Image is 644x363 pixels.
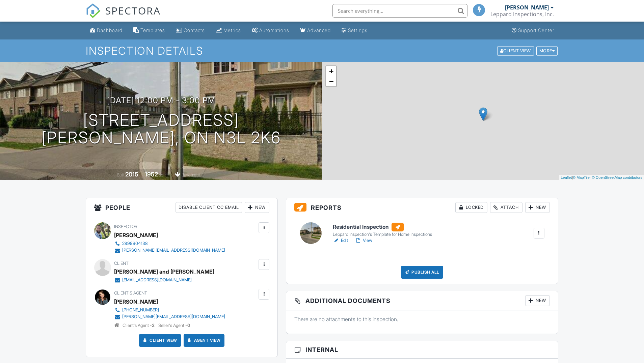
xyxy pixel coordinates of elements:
div: New [525,202,550,213]
a: View [355,237,372,244]
img: The Best Home Inspection Software - Spectora [86,3,101,18]
span: SPECTORA [105,3,161,18]
div: Automations [259,27,289,33]
a: SPECTORA [86,9,161,23]
a: Templates [131,24,168,37]
div: Metrics [223,27,241,33]
a: Contacts [173,24,208,37]
div: Locked [455,202,487,213]
span: sq. ft. [159,172,168,177]
a: Client View [497,48,536,53]
div: New [525,295,550,306]
div: New [245,202,269,213]
div: Leppard Inspection's Template for Home Inspections [333,232,432,237]
a: Settings [339,24,370,37]
a: Zoom in [326,66,336,76]
div: More [536,46,558,55]
strong: 0 [187,323,190,328]
div: Dashboard [97,27,123,33]
span: Seller's Agent - [158,323,190,328]
a: [EMAIL_ADDRESS][DOMAIN_NAME] [114,277,209,283]
a: Edit [333,237,348,244]
div: Advanced [307,27,331,33]
h1: Inspection Details [86,45,558,57]
a: 2899904138 [114,240,225,247]
div: [EMAIL_ADDRESS][DOMAIN_NAME] [122,277,192,283]
div: [PERSON_NAME] and [PERSON_NAME] [114,267,214,277]
span: basement [182,172,200,177]
a: Metrics [213,24,244,37]
input: Search everything... [332,4,467,18]
div: | [559,175,644,180]
div: Templates [140,27,165,33]
h3: [DATE] 12:00 pm - 3:00 pm [107,96,215,105]
div: 2899904138 [122,241,148,246]
h3: Internal [286,341,558,359]
a: Agent View [186,337,221,344]
div: [PERSON_NAME][EMAIL_ADDRESS][DOMAIN_NAME] [122,314,225,319]
span: Inspector [114,224,137,229]
div: [PERSON_NAME] [114,230,158,240]
a: Support Center [509,24,557,37]
h3: People [86,198,277,217]
a: [PERSON_NAME][EMAIL_ADDRESS][DOMAIN_NAME] [114,247,225,254]
h3: Reports [286,198,558,217]
a: Automations (Basic) [249,24,292,37]
h3: Additional Documents [286,291,558,310]
a: Leaflet [561,175,572,179]
div: Support Center [518,27,554,33]
a: Zoom out [326,76,336,86]
a: Client View [141,337,177,344]
a: [PHONE_NUMBER] [114,307,225,313]
a: Residential Inspection Leppard Inspection's Template for Home Inspections [333,223,432,238]
h1: [STREET_ADDRESS] [PERSON_NAME], ON N3L 2K6 [42,111,281,147]
div: Disable Client CC Email [176,202,242,213]
a: © MapTiler [573,175,591,179]
div: Attach [490,202,522,213]
h6: Residential Inspection [333,223,432,231]
div: Client View [497,46,534,55]
a: [PERSON_NAME][EMAIL_ADDRESS][DOMAIN_NAME] [114,313,225,320]
a: [PERSON_NAME] [114,297,158,307]
span: Client's Agent - [123,323,156,328]
p: There are no attachments to this inspection. [294,315,550,323]
a: Advanced [297,24,333,37]
div: Publish All [401,266,443,279]
div: [PERSON_NAME][EMAIL_ADDRESS][DOMAIN_NAME] [122,248,225,253]
div: [PERSON_NAME] [505,4,549,11]
a: © OpenStreetMap contributors [592,175,642,179]
div: 1952 [145,171,158,178]
a: Dashboard [87,24,125,37]
strong: 2 [152,323,155,328]
span: Client [114,261,129,266]
div: Settings [348,27,368,33]
div: Leppard Inspections, Inc. [490,11,554,18]
span: Built [117,172,124,177]
div: Contacts [184,27,205,33]
span: Client's Agent [114,290,147,296]
div: [PHONE_NUMBER] [122,307,159,313]
div: 2015 [125,171,138,178]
